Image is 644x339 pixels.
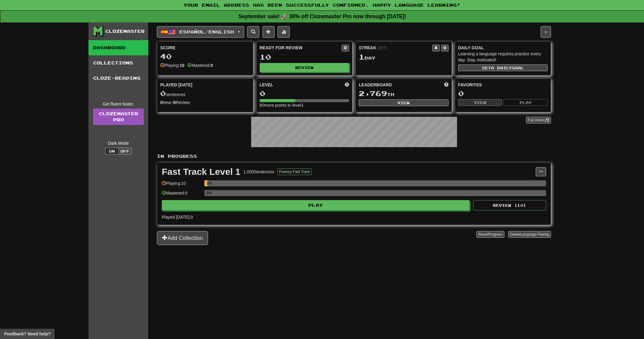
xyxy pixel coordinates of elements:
[211,63,213,68] strong: 0
[206,180,208,186] div: 1%
[157,153,551,159] p: In Progress
[262,26,275,38] button: Add sentence to collection
[260,53,349,61] div: 10
[162,190,201,200] div: Mastered: 0
[458,64,548,71] button: Seta dailygoal
[180,63,185,68] strong: 10
[260,82,273,88] span: Level
[187,62,213,68] div: Mastered:
[458,82,548,88] div: Favorites
[359,82,392,88] span: Leaderboard
[476,231,504,238] button: ResetProgress
[93,101,144,107] div: Get fluent faster.
[345,82,349,88] span: Score more points to level up
[244,169,274,175] div: 1,000 Sentences
[359,90,448,98] div: th
[278,26,290,38] button: More stats
[174,100,176,105] strong: 0
[157,231,208,245] button: Add Collection
[160,82,192,88] span: Played [DATE]
[160,100,163,105] strong: 0
[160,62,184,68] div: Playing:
[162,180,201,190] div: Playing: 10
[160,53,250,60] div: 40
[247,26,259,38] button: Search sentences
[359,45,432,51] div: Streak
[179,29,234,34] span: Español / English
[160,90,250,98] div: sentences
[359,99,448,106] button: View
[105,28,145,34] div: Clozemaster
[4,331,50,337] span: Open feedback widget
[458,51,548,63] div: Learning a language requires practice every day. Stay motivated!
[359,89,387,98] span: 2,769
[162,215,193,220] span: Played [DATE]: 0
[162,200,469,210] button: Play
[93,109,144,125] a: ClozemasterPro
[260,63,349,72] button: Review
[458,90,548,97] div: 0
[377,46,387,50] a: (EDT)
[359,53,448,61] div: Day
[359,53,365,61] span: 1
[526,117,551,123] button: Full History
[260,90,349,97] div: 0
[491,66,512,70] span: a daily
[238,13,406,19] strong: September sale! 🚀 30% off Clozemaster Pro now through [DATE]!
[162,167,241,176] div: Fast Track Level 1
[458,99,502,106] button: View
[157,26,244,38] button: Español/English
[260,102,349,108] div: 60 more points to level 1
[504,99,548,106] button: Play
[508,231,551,238] button: DeleteLanguage Pairing
[488,232,503,237] span: Progress
[160,45,250,51] div: Score
[105,148,119,154] button: On
[160,89,166,98] span: 0
[458,45,548,51] div: Daily Goal
[277,168,312,175] button: Fluency Fast Track
[444,82,448,88] span: This week in points, UTC
[88,40,148,55] a: Dashboard
[473,200,546,210] button: Review (10)
[521,232,549,237] span: Language Pairing
[93,140,144,146] div: Dark Mode
[88,55,148,71] a: Collections
[260,45,342,51] div: Ready for Review
[118,148,132,154] button: Off
[88,71,148,86] a: Cloze-Reading
[160,99,250,106] div: New / Review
